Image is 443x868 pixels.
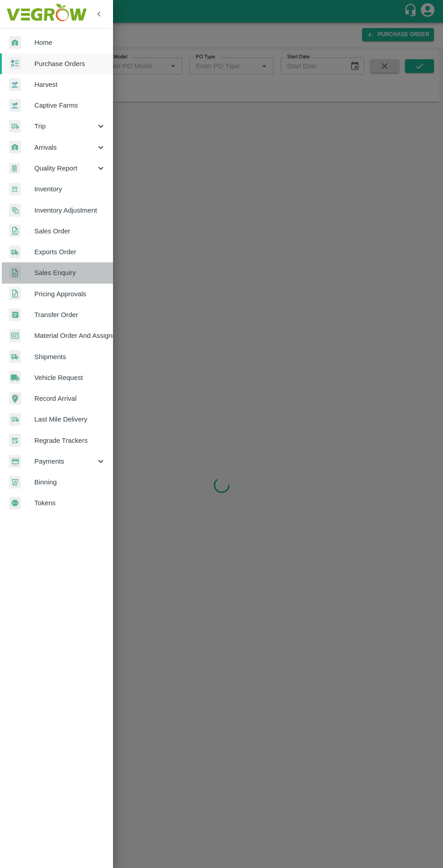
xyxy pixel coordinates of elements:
[9,308,21,322] img: whTransfer
[9,120,21,133] img: delivery
[9,224,21,237] img: sales
[34,373,106,383] span: Vehicle Request
[34,456,96,466] span: Payments
[34,352,106,362] span: Shipments
[9,204,21,217] img: inventory
[34,59,106,69] span: Purchase Orders
[9,476,21,489] img: bin
[9,497,21,510] img: tokens
[9,99,21,112] img: harvest
[34,477,106,487] span: Binning
[34,205,106,215] span: Inventory Adjustment
[9,78,21,91] img: harvest
[34,38,106,47] span: Home
[9,287,21,300] img: sales
[34,100,106,110] span: Captive Farms
[9,183,21,196] img: whInventory
[34,310,106,320] span: Transfer Order
[34,414,106,424] span: Last Mile Delivery
[9,350,21,363] img: shipments
[9,329,21,342] img: centralMaterial
[34,436,106,446] span: Regrade Trackers
[9,455,21,468] img: payment
[9,163,20,174] img: qualityReport
[34,247,106,257] span: Exports Order
[9,57,21,70] img: reciept
[9,36,21,49] img: whArrival
[34,268,106,278] span: Sales Enquiry
[9,141,21,154] img: whArrival
[9,413,21,426] img: delivery
[34,163,96,173] span: Quality Report
[9,434,21,447] img: whTracker
[34,394,106,403] span: Record Arrival
[9,371,21,384] img: vehicle
[34,184,106,194] span: Inventory
[34,226,106,236] span: Sales Order
[9,392,21,405] img: recordArrival
[34,121,96,131] span: Trip
[34,80,106,90] span: Harvest
[34,331,106,341] span: Material Order And Assignment
[34,289,106,299] span: Pricing Approvals
[34,142,96,152] span: Arrivals
[9,266,21,280] img: sales
[9,246,21,259] img: shipments
[34,498,106,508] span: Tokens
